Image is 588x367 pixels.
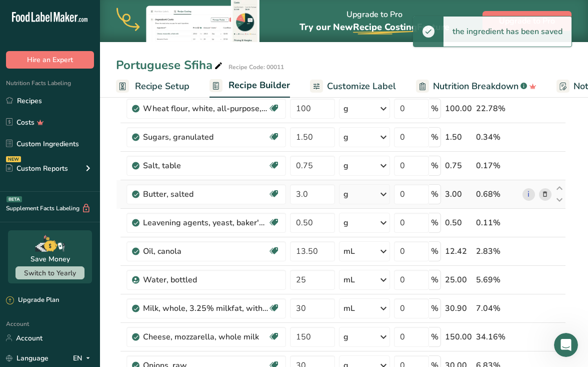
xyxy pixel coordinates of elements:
div: 0.68% [476,188,518,200]
span: Switch to Yearly [24,268,76,278]
a: Recipe Builder [209,74,290,98]
div: g [343,188,348,200]
div: 0.50 [445,217,472,229]
span: Customize Label [327,80,396,93]
div: Butter, salted [143,188,268,200]
div: Oil, canola [143,245,268,257]
div: g [343,103,348,115]
div: 100.00 [445,103,472,115]
div: 1.50 [445,131,472,143]
div: EN [73,352,94,364]
div: 2.83% [476,245,518,257]
button: Hire an Expert [6,51,94,69]
div: g [343,331,348,343]
span: Upgrade to Pro [499,15,555,27]
div: Custom Reports [6,163,68,174]
a: Recipe Setup [116,75,189,98]
div: 25.00 [445,274,472,286]
div: Leavening agents, yeast, baker's, active dry [143,217,268,229]
div: Wheat flour, white, all-purpose, enriched, bleached [143,103,268,115]
span: Nutrition Breakdown [433,80,518,93]
div: g [343,160,348,172]
div: 7.04% [476,302,518,314]
button: Upgrade to Pro [482,11,571,31]
span: Recipe Setup [135,80,189,93]
div: Portuguese Sfiha [116,56,224,74]
div: Cheese, mozzarella, whole milk [143,331,268,343]
iframe: Intercom live chat [554,333,578,357]
a: Language [6,349,48,367]
div: 150.00 [445,331,472,343]
div: Upgrade to Pro [299,1,449,42]
span: Recipe Costing [353,21,417,33]
div: mL [343,302,355,314]
div: 0.11% [476,217,518,229]
div: 3.00 [445,188,472,200]
div: 12.42 [445,245,472,257]
div: 30.90 [445,302,472,314]
div: BETA [6,196,22,202]
div: Recipe Code: 00011 [228,63,284,72]
div: 22.78% [476,103,518,115]
div: 34.16% [476,331,518,343]
a: Customize Label [310,75,396,98]
span: Recipe Builder [228,79,290,92]
div: Upgrade Plan [6,295,59,305]
div: NEW [6,156,21,162]
a: i [522,188,535,201]
div: Water, bottled [143,274,268,286]
div: Save Money [30,254,70,264]
div: 0.34% [476,131,518,143]
button: Switch to Yearly [15,266,84,279]
div: 0.75 [445,160,472,172]
div: mL [343,245,355,257]
div: mL [343,274,355,286]
div: Milk, whole, 3.25% milkfat, with added [MEDICAL_DATA] [143,302,268,314]
span: Try our New Feature [299,21,449,33]
div: 5.69% [476,274,518,286]
a: Nutrition Breakdown [416,75,536,98]
div: Sugars, granulated [143,131,268,143]
div: g [343,217,348,229]
div: the ingredient has been saved [443,17,571,47]
div: Salt, table [143,160,268,172]
div: g [343,131,348,143]
div: 0.17% [476,160,518,172]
